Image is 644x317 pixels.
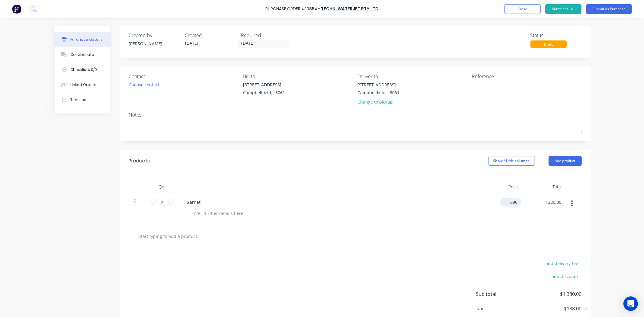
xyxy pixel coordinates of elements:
div: Linked Orders [70,82,96,88]
a: Techni Waterjet Pty Ltd [321,6,379,12]
span: $1,380.00 [521,290,582,298]
button: Add product [549,156,582,166]
button: Close [505,4,541,14]
div: Draft [530,40,567,48]
button: add discount [548,272,582,280]
button: Show / Hide columns [488,156,535,166]
div: Contact [129,73,239,80]
div: Purchase Order #10854 - [265,6,320,12]
div: Notes [129,111,582,118]
div: Qty [147,181,177,193]
div: Created [185,32,236,39]
div: Collaborate [70,52,94,57]
button: Purchase details [54,32,111,47]
div: Garnet [182,198,206,207]
button: Submit as Bill [545,4,582,14]
button: Linked Orders [54,77,111,92]
button: Collaborate [54,47,111,62]
div: [PERSON_NAME] [129,40,180,47]
span: Sub total [476,290,521,298]
div: Purchase details [70,37,103,42]
div: Products [129,157,150,165]
div: [STREET_ADDRESS] [243,82,285,88]
button: add delivery fee [542,259,582,267]
div: Choose contact [129,82,160,88]
div: Reference [472,73,582,80]
div: Campbellfield, , 3061 [243,89,285,96]
div: Open Intercom Messenger [623,296,638,311]
button: Timeline [54,92,111,107]
div: Price [479,181,523,193]
img: Factory [12,5,21,14]
div: Bill to [243,73,353,80]
span: $138.00 [521,305,582,312]
div: [STREET_ADDRESS] [357,82,399,88]
div: Checklists 0/0 [70,67,97,72]
div: Change to pickup [357,99,399,105]
div: Deliver to [357,73,467,80]
span: Tax [476,305,521,312]
div: Created by [129,32,180,39]
div: Status [530,32,582,39]
div: Campbellfield, , 3061 [357,89,399,96]
button: Submit as Purchase [586,4,632,14]
button: Checklists 0/0 [54,62,111,77]
div: Required [241,32,293,39]
div: Timeline [70,97,86,103]
div: Total [523,181,567,193]
input: Start typing to add a product... [139,230,259,242]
